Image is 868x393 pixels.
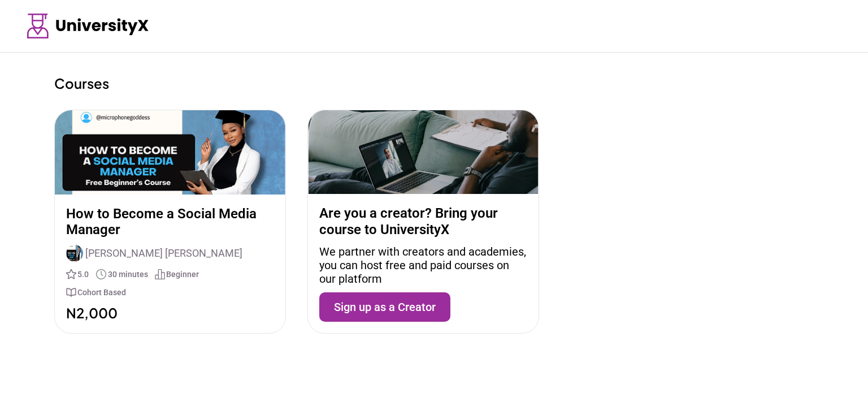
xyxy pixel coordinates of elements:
a: How to Become a Social Media ManagerAuthor[PERSON_NAME] [PERSON_NAME]5.030 minutesBeginnerCohort ... [54,110,286,334]
p: N2,000 [66,305,274,321]
button: Sign up as a Creator [319,292,450,322]
p: How to Become a Social Media Manager [66,206,274,239]
p: Are you a creator? Bring your course to UniversityX [319,205,527,238]
img: Logo [27,14,149,38]
span: Cohort Based [77,287,126,298]
p: Courses [54,75,814,92]
img: Author [66,245,83,262]
p: We partner with creators and academies, you can host free and paid courses on our platform [319,245,527,286]
span: [PERSON_NAME] [PERSON_NAME] [85,247,242,260]
span: 30 minutes [108,269,148,280]
span: 5.0 [77,269,89,280]
span: Beginner [166,269,199,280]
img: Course [55,110,285,195]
